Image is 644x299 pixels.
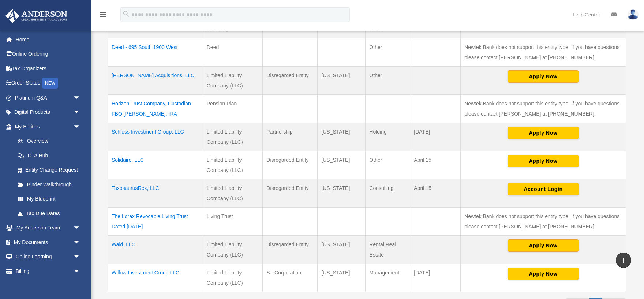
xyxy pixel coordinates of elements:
[108,208,203,236] td: The Lorax Revocable Living Trust Dated [DATE]
[10,177,88,192] a: Binder Walkthrough
[366,236,410,264] td: Rental Real Estate
[318,179,366,208] td: [US_STATE]
[203,95,263,123] td: Pension Plan
[410,123,461,151] td: [DATE]
[508,127,579,139] button: Apply Now
[508,268,579,280] button: Apply Now
[461,38,626,67] td: Newtek Bank does not support this entity type. If you have questions please contact [PERSON_NAME]...
[410,151,461,179] td: April 15
[10,192,88,206] a: My Blueprint
[10,163,88,177] a: Entity Change Request
[99,10,108,19] i: menu
[73,235,88,250] span: arrow_drop_down
[203,264,263,292] td: Limited Liability Company (LLC)
[318,67,366,95] td: [US_STATE]
[5,250,91,264] a: Online Learningarrow_drop_down
[366,67,410,95] td: Other
[5,119,88,134] a: My Entitiesarrow_drop_down
[628,9,639,20] img: User Pic
[10,148,88,163] a: CTA Hub
[203,123,263,151] td: Limited Liability Company (LLC)
[5,235,91,250] a: My Documentsarrow_drop_down
[508,70,579,83] button: Apply Now
[366,264,410,292] td: Management
[122,10,130,18] i: search
[108,264,203,292] td: Willow Investment Group LLC
[203,208,263,236] td: Living Trust
[410,264,461,292] td: [DATE]
[263,236,318,264] td: Disregarded Entity
[5,32,91,47] a: Home
[461,208,626,236] td: Newtek Bank does not support this entity type. If you have questions please contact [PERSON_NAME]...
[318,236,366,264] td: [US_STATE]
[3,9,70,23] img: Anderson Advisors Platinum Portal
[263,151,318,179] td: Disregarded Entity
[108,38,203,67] td: Deed - 695 South 1900 West
[108,151,203,179] td: Solidaire, LLC
[410,179,461,208] td: April 15
[73,119,88,134] span: arrow_drop_down
[366,123,410,151] td: Holding
[366,151,410,179] td: Other
[108,179,203,208] td: TaxosaurusRex, LLC
[203,179,263,208] td: Limited Liability Company (LLC)
[203,151,263,179] td: Limited Liability Company (LLC)
[5,264,91,279] a: Billingarrow_drop_down
[318,264,366,292] td: [US_STATE]
[508,183,579,195] button: Account Login
[263,264,318,292] td: S - Corporation
[366,38,410,67] td: Other
[5,90,91,105] a: Platinum Q&Aarrow_drop_down
[263,179,318,208] td: Disregarded Entity
[5,61,91,76] a: Tax Organizers
[108,67,203,95] td: [PERSON_NAME] Acquisitions, LLC
[461,95,626,123] td: Newtek Bank does not support this entity type. If you have questions please contact [PERSON_NAME]...
[203,236,263,264] td: Limited Liability Company (LLC)
[318,123,366,151] td: [US_STATE]
[108,95,203,123] td: Horizon Trust Company, Custodian FBO [PERSON_NAME], IRA
[108,236,203,264] td: Wald, LLC
[318,151,366,179] td: [US_STATE]
[73,105,88,120] span: arrow_drop_down
[108,123,203,151] td: Schloss Investment Group, LLC
[5,105,91,120] a: Digital Productsarrow_drop_down
[616,253,631,268] a: vertical_align_top
[10,134,84,149] a: Overview
[263,123,318,151] td: Partnership
[203,67,263,95] td: Limited Liability Company (LLC)
[99,13,108,19] a: menu
[619,255,628,264] i: vertical_align_top
[508,239,579,252] button: Apply Now
[5,76,91,91] a: Order StatusNEW
[508,155,579,167] button: Apply Now
[203,38,263,67] td: Deed
[73,250,88,265] span: arrow_drop_down
[5,221,91,235] a: My Anderson Teamarrow_drop_down
[73,90,88,105] span: arrow_drop_down
[73,264,88,279] span: arrow_drop_down
[10,206,88,221] a: Tax Due Dates
[366,179,410,208] td: Consulting
[5,47,91,61] a: Online Ordering
[263,67,318,95] td: Disregarded Entity
[42,78,58,89] div: NEW
[73,221,88,236] span: arrow_drop_down
[508,186,579,192] a: Account Login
